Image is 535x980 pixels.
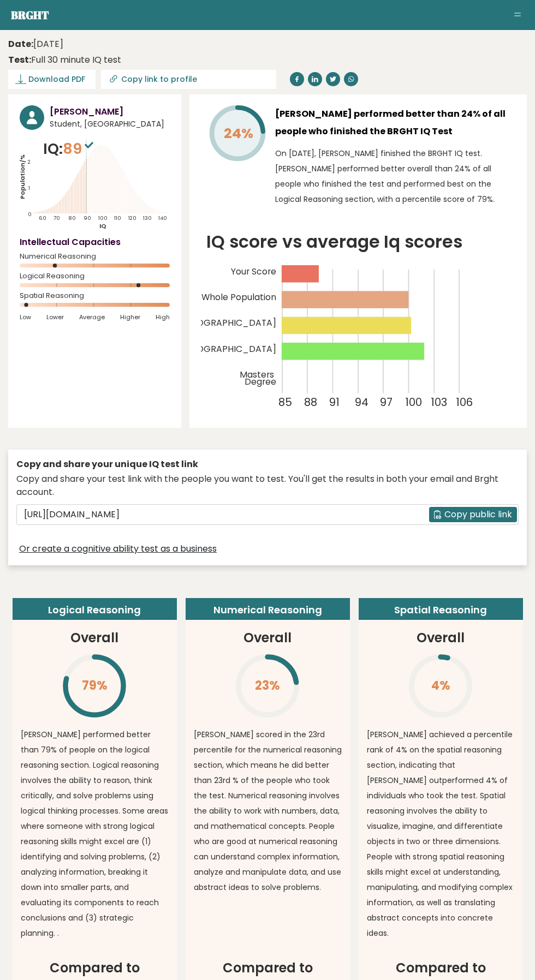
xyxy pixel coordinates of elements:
tspan: 70 [53,214,60,222]
tspan: 100 [405,395,422,410]
h2: Compared to [194,958,342,978]
button: Copy public link [429,507,517,522]
header: Spatial Reasoning [359,598,523,620]
b: Date: [8,38,33,50]
svg: \ [62,653,127,719]
a: Brght [11,8,49,22]
tspan: 94 [355,395,368,410]
h3: Overall [70,628,118,648]
tspan: Age [DEMOGRAPHIC_DATA] [155,343,276,355]
time: [DATE] [8,38,63,51]
span: Average [79,313,105,321]
tspan: Your Score [231,265,276,278]
span: 89 [63,139,96,159]
tspan: 110 [114,214,121,222]
tspan: 103 [431,395,447,410]
tspan: Masters [239,369,274,381]
span: Student, [GEOGRAPHIC_DATA] [50,118,170,130]
h4: Intellectual Capacities [20,236,170,249]
a: Or create a cognitive ability test as a business [19,542,217,555]
tspan: 106 [456,395,473,410]
span: Download PDF [28,74,85,85]
tspan: 0 [28,211,32,218]
svg: \ [235,653,300,719]
span: Higher [120,313,140,321]
h2: Compared to [367,958,515,978]
tspan: IQ [100,222,107,231]
h3: Overall [243,628,292,648]
p: On [DATE], [PERSON_NAME] finished the BRGHT IQ test. [PERSON_NAME] performed better overall than ... [275,146,515,207]
span: Logical Reasoning [20,274,170,278]
tspan: 130 [144,214,152,222]
div: Full 30 minute IQ test [8,53,121,67]
tspan: 80 [69,214,76,222]
h3: [PERSON_NAME] performed better than 24% of all people who finished the BRGHT IQ Test [275,105,515,140]
button: Toggle navigation [511,9,524,22]
h2: Compared to [21,958,169,978]
b: Test: [8,53,31,66]
p: IQ: [43,138,96,160]
tspan: 60 [39,214,46,222]
tspan: 1 [28,184,30,192]
svg: \ [408,653,473,719]
header: Numerical Reasoning [186,598,350,620]
tspan: 2 [28,158,31,165]
p: [PERSON_NAME] performed better than 79% of people on the logical reasoning section. Logical reaso... [21,727,169,941]
span: Low [20,313,31,321]
tspan: 85 [278,395,292,410]
span: Spatial Reasoning [20,294,170,298]
tspan: 97 [380,395,393,410]
tspan: 24% [224,124,253,143]
div: Copy and share your unique IQ test link [16,458,519,471]
tspan: 88 [304,395,317,410]
tspan: Whole Population [201,291,276,303]
div: Copy and share your test link with the people you want to test. You'll get the results in both yo... [16,473,519,499]
p: [PERSON_NAME] achieved a percentile rank of 4% on the spatial reasoning section, indicating that ... [367,727,515,941]
h3: [PERSON_NAME] [50,105,170,118]
tspan: 91 [329,395,340,410]
a: Download PDF [8,70,96,89]
tspan: 140 [159,214,168,222]
tspan: Population/% [18,154,27,199]
header: Logical Reasoning [13,598,177,620]
tspan: IQ score vs average Iq scores [206,230,463,254]
tspan: 100 [99,214,108,222]
tspan: 120 [129,214,137,222]
span: Copy public link [444,508,512,521]
span: Numerical Reasoning [20,254,170,259]
h3: Overall [417,628,465,648]
tspan: Degree [245,375,276,388]
p: [PERSON_NAME] scored in the 23rd percentile for the numerical reasoning section, which means he d... [194,727,342,895]
tspan: [GEOGRAPHIC_DATA] [181,317,276,330]
span: High [156,313,170,321]
span: Lower [46,313,64,321]
tspan: 90 [84,214,91,222]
